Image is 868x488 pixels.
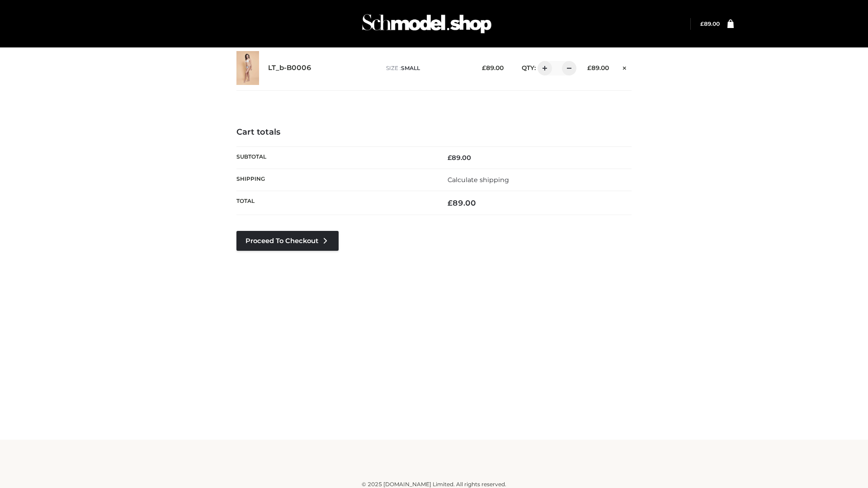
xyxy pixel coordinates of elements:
bdi: 89.00 [448,154,471,162]
bdi: 89.00 [700,20,720,27]
a: LT_b-B0006 [268,64,311,72]
p: size : [386,64,468,72]
th: Subtotal [236,146,434,169]
a: Calculate shipping [448,176,509,184]
a: Remove this item [618,61,632,73]
th: Shipping [236,169,434,191]
a: £89.00 [700,20,720,27]
span: £ [448,198,453,207]
h4: Cart totals [236,127,632,137]
th: Total [236,191,434,215]
span: £ [448,154,452,162]
span: SMALL [401,65,420,71]
span: £ [700,20,704,27]
a: Proceed to Checkout [236,231,339,251]
bdi: 89.00 [448,198,476,207]
img: Schmodel Admin 964 [359,6,495,42]
span: £ [482,64,486,71]
div: QTY: [513,61,573,75]
span: £ [587,64,591,71]
bdi: 89.00 [587,64,609,71]
bdi: 89.00 [482,64,504,71]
